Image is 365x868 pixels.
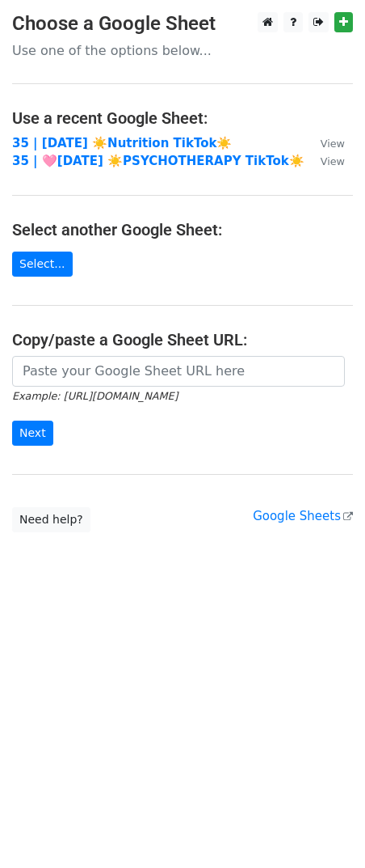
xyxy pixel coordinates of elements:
[304,136,345,150] a: View
[12,507,90,532] a: Need help?
[12,330,353,349] h4: Copy/paste a Google Sheet URL:
[12,42,353,59] p: Use one of the options below...
[321,138,345,150] small: View
[253,509,353,523] a: Google Sheets
[12,421,53,446] input: Next
[12,390,178,402] small: Example: [URL][DOMAIN_NAME]
[12,220,353,239] h4: Select another Google Sheet:
[12,252,73,277] a: Select...
[12,136,232,150] a: 35 | [DATE] ☀️Nutrition TikTok☀️
[12,154,304,168] a: 35 | 🩷[DATE] ☀️PSYCHOTHERAPY TikTok☀️
[12,12,353,36] h3: Choose a Google Sheet
[304,154,345,168] a: View
[12,108,353,128] h4: Use a recent Google Sheet:
[321,155,345,167] small: View
[12,356,345,387] input: Paste your Google Sheet URL here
